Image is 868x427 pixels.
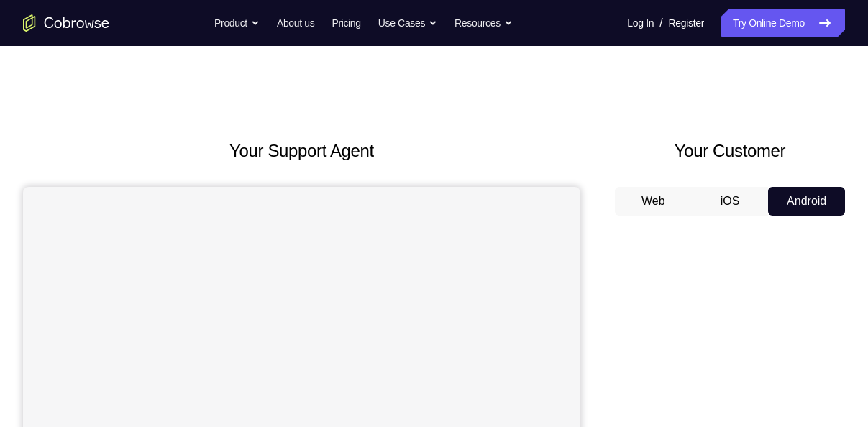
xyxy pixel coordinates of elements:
a: Go to the home page [23,14,109,32]
h2: Your Customer [615,138,845,164]
a: Try Online Demo [721,9,845,37]
span: / [659,14,662,32]
button: Web [615,187,692,216]
a: Register [669,9,704,37]
a: About us [277,9,314,37]
button: iOS [692,187,769,216]
button: Use Cases [378,9,437,37]
a: Log In [627,9,654,37]
h2: Your Support Agent [23,138,580,164]
button: Resources [454,9,513,37]
button: Android [768,187,845,216]
button: Product [214,9,260,37]
a: Pricing [332,9,360,37]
